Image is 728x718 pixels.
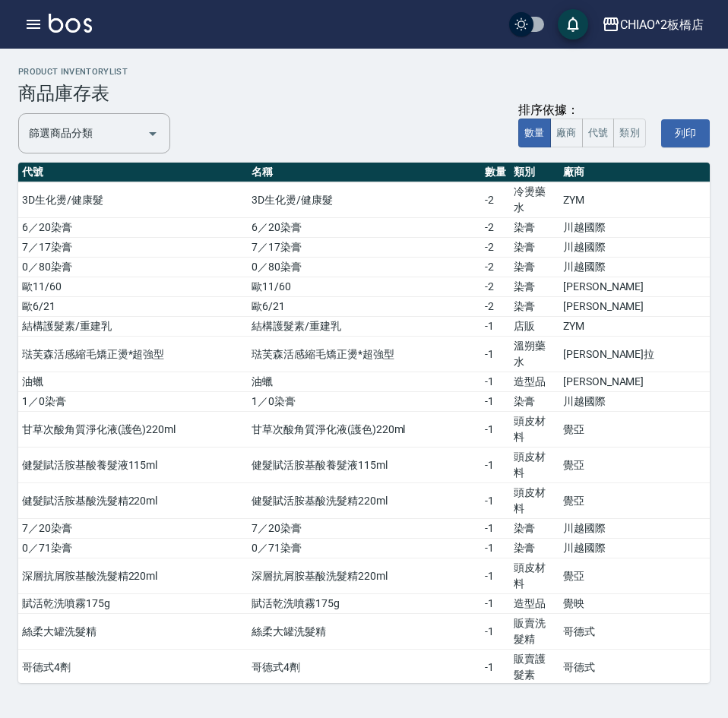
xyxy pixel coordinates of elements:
[559,539,710,558] td: 川越國際
[18,218,248,238] td: 6／20染膏
[481,412,510,448] td: -1
[510,258,559,277] td: 染膏
[613,119,646,148] button: 類別
[510,337,559,372] td: 溫朔藥水
[18,337,248,372] td: 琺芙森活感縮毛矯正燙*超強型
[248,218,480,238] td: 6／20染膏
[510,163,559,182] th: 類別
[558,9,588,40] button: save
[18,67,710,77] h2: product inventoryList
[481,448,510,483] td: -1
[18,277,248,297] td: 歐11/60
[248,412,480,448] td: 甘草次酸角質淨化液(護色)220ml
[559,372,710,392] td: [PERSON_NAME]
[559,258,710,277] td: 川越國際
[510,412,559,448] td: 頭皮材料
[248,539,480,558] td: 0／71染膏
[248,337,480,372] td: 琺芙森活感縮毛矯正燙*超強型
[18,483,248,519] td: 健髮賦活胺基酸洗髮精220ml
[18,238,248,258] td: 7／17染膏
[596,9,710,40] button: CHIAO^2板橋店
[510,182,559,218] td: 冷燙藥水
[559,412,710,448] td: 覺亞
[18,163,248,182] th: 代號
[248,182,480,218] td: 3D生化燙/健康髮
[510,372,559,392] td: 造型品
[18,258,248,277] td: 0／80染膏
[481,594,510,614] td: -1
[559,317,710,337] td: ZYM
[518,119,551,148] button: 數量
[248,163,480,182] th: 名稱
[18,182,248,218] td: 3D生化燙/健康髮
[248,650,480,685] td: 哥德式4劑
[559,218,710,238] td: 川越國際
[559,277,710,297] td: [PERSON_NAME]
[18,558,248,594] td: 深層抗屑胺基酸洗髮精220ml
[481,163,510,182] th: 數量
[510,614,559,650] td: 販賣洗髮精
[18,412,248,448] td: 甘草次酸角質淨化液(護色)220ml
[559,614,710,650] td: 哥德式
[481,558,510,594] td: -1
[559,558,710,594] td: 覺亞
[248,614,480,650] td: 絲柔大罐洗髮精
[559,392,710,412] td: 川越國際
[481,519,510,539] td: -1
[248,519,480,539] td: 7／20染膏
[559,448,710,483] td: 覺亞
[550,119,583,148] button: 廠商
[559,163,710,182] th: 廠商
[18,539,248,558] td: 0／71染膏
[481,182,510,218] td: -2
[510,539,559,558] td: 染膏
[248,448,480,483] td: 健髮賦活胺基酸養髮液115ml
[49,14,92,33] img: Logo
[510,297,559,317] td: 染膏
[248,558,480,594] td: 深層抗屑胺基酸洗髮精220ml
[510,448,559,483] td: 頭皮材料
[510,392,559,412] td: 染膏
[18,519,248,539] td: 7／20染膏
[248,258,480,277] td: 0／80染膏
[559,483,710,519] td: 覺亞
[481,218,510,238] td: -2
[510,594,559,614] td: 造型品
[248,372,480,392] td: 油蠟
[18,650,248,685] td: 哥德式4劑
[510,317,559,337] td: 店販
[481,317,510,337] td: -1
[248,483,480,519] td: 健髮賦活胺基酸洗髮精220ml
[481,258,510,277] td: -2
[481,297,510,317] td: -2
[510,558,559,594] td: 頭皮材料
[582,119,615,148] button: 代號
[248,594,480,614] td: 賦活乾洗噴霧175g
[510,519,559,539] td: 染膏
[481,337,510,372] td: -1
[661,119,710,147] button: 列印
[510,650,559,685] td: 販賣護髮素
[248,392,480,412] td: 1／0染膏
[510,483,559,519] td: 頭皮材料
[481,483,510,519] td: -1
[510,238,559,258] td: 染膏
[248,238,480,258] td: 7／17染膏
[559,182,710,218] td: ZYM
[559,594,710,614] td: 覺映
[18,448,248,483] td: 健髮賦活胺基酸養髮液115ml
[248,297,480,317] td: 歐6/21
[559,337,710,372] td: [PERSON_NAME]拉
[510,277,559,297] td: 染膏
[481,372,510,392] td: -1
[18,83,710,104] h3: 商品庫存表
[18,317,248,337] td: 結構護髮素/重建乳
[141,122,165,146] button: Open
[481,277,510,297] td: -2
[481,614,510,650] td: -1
[620,15,704,34] div: CHIAO^2板橋店
[481,650,510,685] td: -1
[559,297,710,317] td: [PERSON_NAME]
[481,539,510,558] td: -1
[18,372,248,392] td: 油蠟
